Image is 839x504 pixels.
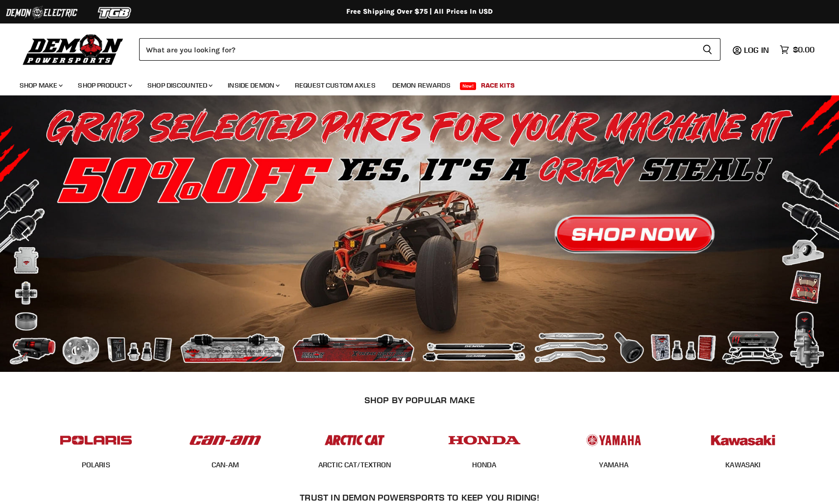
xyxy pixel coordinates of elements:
a: $0.00 [775,43,819,57]
h2: SHOP BY POPULAR MAKE [40,395,799,405]
a: POLARIS [82,460,110,469]
a: Shop Make [12,75,69,95]
img: POPULAR_MAKE_logo_6_76e8c46f-2d1e-4ecc-b320-194822857d41.jpg [705,425,781,455]
img: POPULAR_MAKE_logo_3_027535af-6171-4c5e-a9bc-f0eccd05c5d6.jpg [316,425,393,455]
button: Search [695,38,720,61]
li: Page dot 2 [412,358,416,361]
li: Page dot 3 [423,358,427,361]
img: Demon Powersports [20,32,127,67]
a: ARCTIC CAT/TEXTRON [318,460,391,469]
li: Page dot 1 [402,358,405,361]
a: YAMAHA [599,460,628,469]
img: POPULAR_MAKE_logo_1_adc20308-ab24-48c4-9fac-e3c1a623d575.jpg [187,425,264,455]
span: KAWASAKI [725,460,761,470]
span: POLARIS [82,460,110,470]
a: Request Custom Axles [288,75,383,95]
span: CAN-AM [212,460,240,470]
img: Demon Electric Logo 2 [5,3,78,22]
span: Log in [744,45,769,55]
span: New! [460,82,477,90]
a: Shop Product [71,75,138,95]
a: Shop Discounted [140,75,218,95]
a: Log in [740,46,775,54]
ul: Main menu [12,71,812,95]
span: $0.00 [793,45,815,54]
input: Search [139,38,695,61]
h2: Trust In Demon Powersports To Keep You Riding! [51,492,788,503]
form: Product [139,38,720,61]
li: Page dot 4 [434,358,437,361]
button: Previous [17,224,37,244]
span: HONDA [472,460,497,470]
div: Free Shipping Over $75 | All Prices In USD [28,7,812,16]
img: POPULAR_MAKE_logo_4_4923a504-4bac-4306-a1be-165a52280178.jpg [446,425,523,455]
a: CAN-AM [212,460,240,469]
img: TGB Logo 2 [78,3,152,22]
a: Race Kits [474,75,522,95]
a: Inside Demon [220,75,286,95]
span: ARCTIC CAT/TEXTRON [318,460,391,470]
a: HONDA [472,460,497,469]
span: YAMAHA [599,460,628,470]
a: KAWASAKI [725,460,761,469]
a: Demon Rewards [385,75,458,95]
img: POPULAR_MAKE_logo_5_20258e7f-293c-4aac-afa8-159eaa299126.jpg [575,425,652,455]
button: Next [802,224,822,244]
img: POPULAR_MAKE_logo_2_dba48cf1-af45-46d4-8f73-953a0f002620.jpg [58,425,134,455]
